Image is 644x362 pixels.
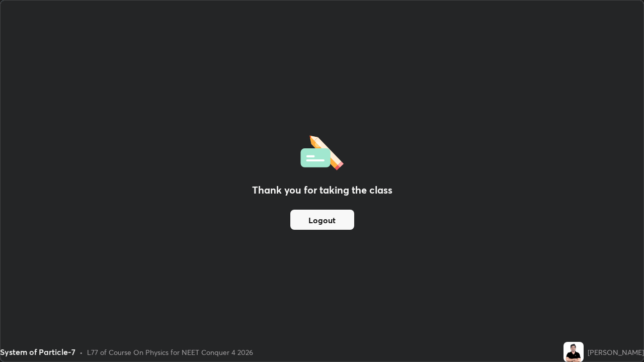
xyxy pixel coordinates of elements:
[588,347,644,357] div: [PERSON_NAME]
[290,210,354,230] button: Logout
[563,342,584,362] img: 7ad8e9556d334b399f8606cf9d83f348.jpg
[79,347,83,357] div: •
[87,347,253,357] div: L77 of Course On Physics for NEET Conquer 4 2026
[252,183,392,198] h2: Thank you for taking the class
[300,132,344,170] img: offlineFeedback.1438e8b3.svg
